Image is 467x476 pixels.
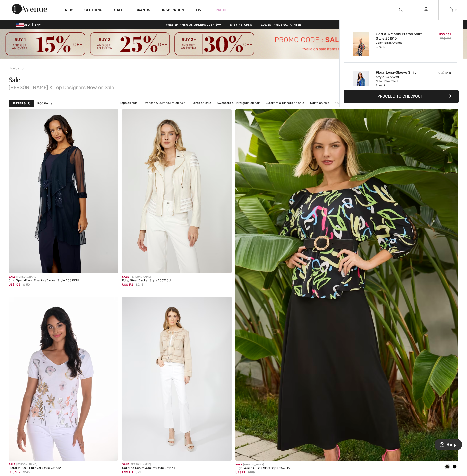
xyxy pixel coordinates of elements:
[9,279,79,282] div: Chic Open-Front Evening Jacket Style 258753U
[440,37,451,40] s: US$ 215
[9,463,61,466] div: [PERSON_NAME]
[122,297,232,461] img: Collared Denim Jacket Style 251534. Beige
[235,109,458,443] a: High-Waist A-Line Skirt Style 256016. Black
[13,101,26,106] strong: Filters
[264,100,307,106] a: Jackets & Blazers on sale
[226,23,256,26] a: Easy Returns
[122,275,129,278] span: Sale
[376,41,425,49] div: Color: Black/Orange Size: M
[235,467,290,470] div: High-Waist A-Line Skirt Style 256016
[399,7,403,13] img: search the website
[424,7,428,13] img: My Info
[9,463,15,466] span: Sale
[235,463,242,466] span: Sale
[122,466,175,470] div: Collared Denim Jacket Style 251534
[438,71,451,75] span: US$ 218
[9,67,25,70] a: Liquidation
[420,7,432,13] a: Sign In
[248,470,255,475] span: $130
[117,100,140,106] a: Tops on sale
[136,282,143,287] span: $245
[216,7,226,13] a: Prom
[9,275,79,279] div: [PERSON_NAME]
[9,297,118,461] img: Floral V-Neck Pullover Style 251552. White
[9,283,20,286] span: US$ 105
[9,466,61,470] div: Floral V-Neck Pullover Style 251552
[443,463,451,471] div: Black
[135,8,150,13] a: Brands
[122,283,133,286] span: US$ 172
[9,470,20,474] span: US$ 102
[308,100,332,106] a: Skirts on sale
[12,4,47,14] img: 1ère Avenue
[353,71,369,95] img: Floral Long-Sleeve Shirt Style 243528u
[122,463,129,466] span: Sale
[257,23,305,26] a: Lowest Price Guarantee
[451,463,458,471] div: Midnight
[27,101,30,106] span: 1
[344,90,459,103] button: Proceed to Checkout
[189,100,214,106] a: Pants on sale
[16,23,32,26] span: USD
[435,439,462,451] iframe: Opens a widget where you can find more information
[333,100,365,106] a: Outerwear on sale
[449,7,453,13] img: My Bag
[9,83,458,90] span: [PERSON_NAME] & Top Designers Now on Sale
[196,7,204,13] a: Live
[23,470,30,474] span: $145
[84,8,102,13] a: Clothing
[162,8,184,13] span: Inspiration
[23,282,30,287] span: $150
[9,75,20,84] span: Sale
[114,8,123,13] a: Sale
[439,7,463,13] a: 2
[141,100,188,106] a: Dresses & Jumpsuits on sale
[376,79,425,87] div: Color: Blue/Black Size: S
[136,470,142,474] span: $215
[122,275,171,279] div: [PERSON_NAME]
[376,71,425,79] a: Floral Long-Sleeve Shirt Style 243528u
[235,471,245,474] span: US$ 91
[16,23,24,27] img: US Dollar
[122,279,171,282] div: Edgy Biker Jacket Style 256770U
[353,32,369,56] img: Casual Graphic Button Shirt Style 251516
[122,463,175,466] div: [PERSON_NAME]
[36,101,52,106] span: 1706 items
[122,470,133,474] span: US$ 151
[214,100,263,106] a: Sweaters & Cardigans on sale
[235,463,290,467] div: [PERSON_NAME]
[35,23,41,26] span: EN
[65,8,73,13] a: New
[439,33,451,36] span: US$ 151
[122,109,232,273] img: Edgy Biker Jacket Style 256770U. Off White
[9,275,15,278] span: Sale
[9,109,118,273] img: Chic Open-Front Evening Jacket Style 258753U. Navy
[455,8,457,12] span: 2
[162,23,225,26] a: Free shipping on orders over $99
[376,32,425,41] a: Casual Graphic Button Shirt Style 251516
